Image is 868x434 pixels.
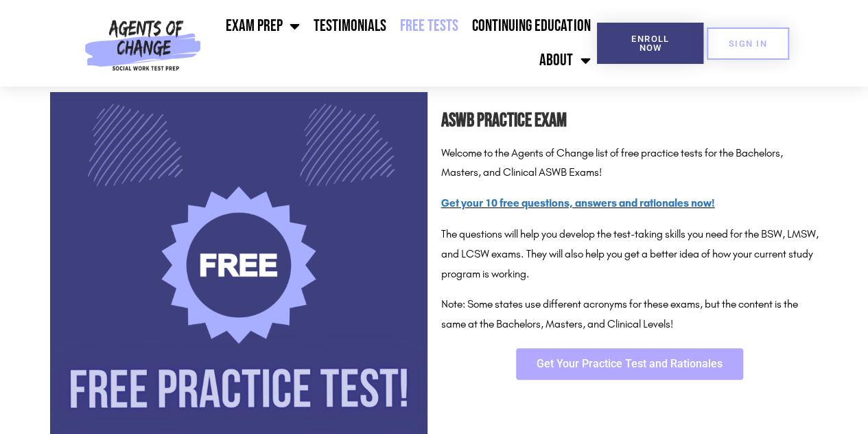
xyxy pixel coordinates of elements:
[537,358,723,369] span: Get Your Practice Test and Rationales
[707,27,789,60] a: SIGN IN
[393,9,465,43] a: Free Tests
[307,9,393,43] a: Testimonials
[441,106,819,137] h2: ASWB Practice Exam
[207,9,597,78] nav: Menu
[465,9,597,43] a: Continuing Education
[441,144,819,183] p: Welcome to the Agents of Change list of free practice tests for the Bachelors, Masters, and Clini...
[219,9,307,43] a: Exam Prep
[441,225,819,284] p: The questions will help you develop the test-taking skills you need for the BSW, LMSW, and LCSW e...
[441,196,715,209] a: Get your 10 free questions, answers and rationales now!
[516,348,743,380] a: Get Your Practice Test and Rationales
[441,295,819,334] p: Note: Some states use different acronyms for these exams, but the content is the same at the Bach...
[597,23,703,64] a: Enroll Now
[619,34,681,52] span: Enroll Now
[532,43,597,78] a: About
[729,39,767,48] span: SIGN IN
